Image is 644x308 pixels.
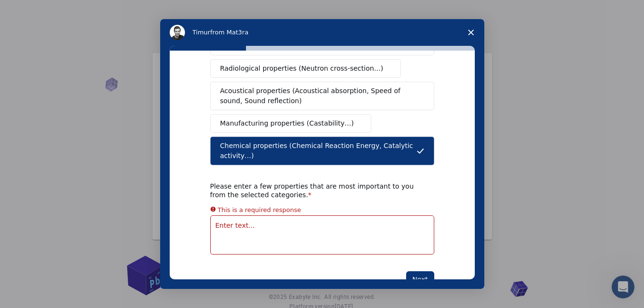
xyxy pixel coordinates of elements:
button: Radiological properties (Neutron cross-section…) [210,59,401,78]
span: Radiological properties (Neutron cross-section…) [220,64,384,74]
span: Close survey [458,19,484,46]
span: Timur [193,29,210,36]
span: from Mat3ra [210,29,248,36]
button: Chemical properties (Chemical Reaction Energy, Catalytic activity…) [210,137,434,165]
div: Please enter a few properties that are most important to you from the selected categories. [210,182,420,199]
button: Next [406,271,434,287]
span: Acoustical properties (Acoustical absorption, Speed of sound, Sound reflection) [220,86,419,106]
span: Manufacturing properties (Castability…) [220,118,354,128]
button: Acoustical properties (Acoustical absorption, Speed of sound, Sound reflection) [210,82,434,110]
button: Manufacturing properties (Castability…) [210,114,372,133]
span: Suporte [19,7,53,15]
textarea: Enter text... [210,215,434,255]
div: This is a required response [218,204,301,215]
span: Chemical properties (Chemical Reaction Energy, Catalytic activity…) [220,141,417,161]
img: Profile image for Timur [170,25,185,40]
